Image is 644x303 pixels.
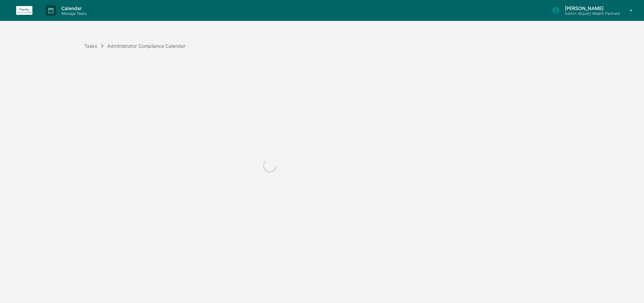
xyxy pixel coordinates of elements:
div: Administrator Compliance Calendar [107,43,185,49]
div: Tasks [84,43,97,49]
p: Calendar [56,5,90,11]
p: Admin • Equity Wealth Partners [559,11,620,16]
p: Manage Tasks [56,11,90,16]
p: [PERSON_NAME] [559,5,620,11]
img: logo [16,6,32,15]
